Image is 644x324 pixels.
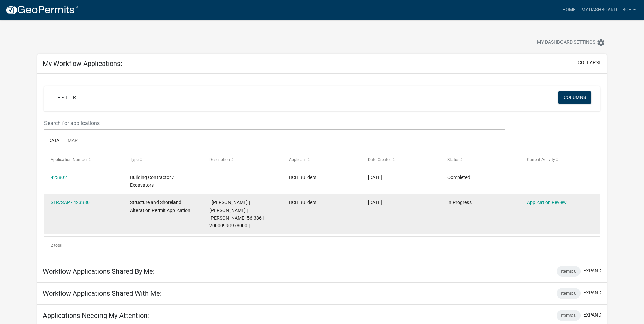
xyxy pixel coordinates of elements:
[43,289,162,298] h5: Workflow Applications Shared With Me:
[362,151,441,168] datatable-header-cell: Date Created
[130,175,174,188] span: Building Contractor / Excavators
[532,36,610,49] button: My Dashboard Settingssettings
[557,310,581,321] div: Items: 0
[527,200,567,205] a: Application Review
[557,288,581,299] div: Items: 0
[447,175,470,180] span: Completed
[527,157,555,162] span: Current Activity
[209,200,264,228] span: | Andrea Perales | TROY M TOOZ | McDonald 56-386 | 20000990978000 |
[558,91,591,104] button: Columns
[51,157,88,162] span: Application Number
[368,200,382,205] span: 05/19/2025
[130,157,139,162] span: Type
[537,39,595,47] span: My Dashboard Settings
[44,116,505,130] input: Search for applications
[203,151,282,168] datatable-header-cell: Description
[282,151,362,168] datatable-header-cell: Applicant
[43,59,122,68] h5: My Workflow Applications:
[289,175,316,180] span: BCH Builders
[37,74,607,260] div: collapse
[583,289,601,296] button: expand
[368,175,382,180] span: 05/20/2025
[44,130,63,152] a: Data
[63,130,82,152] a: Map
[557,266,581,277] div: Items: 0
[441,151,520,168] datatable-header-cell: Status
[368,157,392,162] span: Date Created
[130,200,190,213] span: Structure and Shoreland Alteration Permit Application
[578,59,601,66] button: collapse
[559,3,578,16] a: Home
[289,200,316,205] span: BCH Builders
[43,267,155,275] h5: Workflow Applications Shared By Me:
[52,91,81,104] a: + Filter
[51,175,67,180] a: 423802
[447,157,459,162] span: Status
[597,39,605,47] i: settings
[447,200,472,205] span: In Progress
[124,151,203,168] datatable-header-cell: Type
[43,311,149,320] h5: Applications Needing My Attention:
[583,267,601,274] button: expand
[44,237,600,254] div: 2 total
[51,200,90,205] a: STR/SAP - 423380
[209,157,230,162] span: Description
[620,3,639,16] a: BCH
[289,157,307,162] span: Applicant
[578,3,620,16] a: My Dashboard
[520,151,600,168] datatable-header-cell: Current Activity
[583,311,601,319] button: expand
[44,151,124,168] datatable-header-cell: Application Number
